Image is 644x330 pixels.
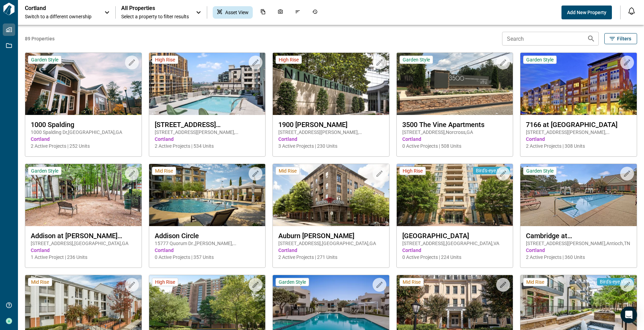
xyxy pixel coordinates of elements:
[278,120,384,129] span: 1900 [PERSON_NAME]
[31,254,136,261] span: 1 Active Project | 236 Units
[600,279,631,285] span: Bird's-eye View
[278,232,384,240] span: Auburn [PERSON_NAME]
[121,13,189,20] span: Select a property to filter results
[155,240,260,247] span: 15777 Quorum Dr. , [PERSON_NAME] , [GEOGRAPHIC_DATA]
[526,129,631,136] span: [STREET_ADDRESS][PERSON_NAME] , [GEOGRAPHIC_DATA] , CO
[25,35,499,42] span: 89 Properties
[402,120,508,129] span: 3500 The Vine Apartments
[291,6,305,19] div: Issues & Info
[225,9,249,16] span: Asset View
[402,232,508,240] span: [GEOGRAPHIC_DATA]
[155,143,260,149] span: 2 Active Projects | 534 Units
[25,53,142,115] img: property-asset
[278,129,384,136] span: [STREET_ADDRESS][PERSON_NAME] , [GEOGRAPHIC_DATA] , [GEOGRAPHIC_DATA]
[476,167,507,174] span: Bird's-eye View
[25,13,97,20] span: Switch to a different ownership
[273,164,389,226] img: property-asset
[155,279,175,285] span: High Rise
[402,247,508,254] span: Cortland
[526,168,554,174] span: Garden Style
[403,57,430,63] span: Garden Style
[526,240,631,247] span: [STREET_ADDRESS][PERSON_NAME] , Antioch , TN
[403,168,423,174] span: High Rise
[278,254,384,261] span: 2 Active Projects | 271 Units
[308,6,322,19] div: Job History
[526,232,631,240] span: Cambridge at [GEOGRAPHIC_DATA]
[149,164,266,226] img: property-asset
[31,136,136,143] span: Cortland
[213,6,253,19] div: Asset View
[31,168,58,174] span: Garden Style
[25,164,142,226] img: property-asset
[584,32,598,46] button: Search properties
[278,247,384,254] span: Cortland
[279,57,299,63] span: High Rise
[31,120,136,129] span: 1000 Spalding
[31,279,49,285] span: Mid Rise
[121,5,189,12] span: All Properties
[31,240,136,247] span: [STREET_ADDRESS] , [GEOGRAPHIC_DATA] , GA
[155,168,173,174] span: Mid Rise
[526,143,631,149] span: 2 Active Projects | 308 Units
[621,307,637,323] div: Open Intercom Messenger
[155,254,260,261] span: 0 Active Projects | 357 Units
[25,5,87,12] p: Cortland
[397,164,513,226] img: property-asset
[31,143,136,149] span: 2 Active Projects | 252 Units
[604,33,637,44] button: Filters
[526,247,631,254] span: Cortland
[279,279,306,285] span: Garden Style
[155,57,175,63] span: High Rise
[155,247,260,254] span: Cortland
[567,9,606,16] span: Add New Property
[31,57,58,63] span: Garden Style
[402,240,508,247] span: [STREET_ADDRESS] , [GEOGRAPHIC_DATA] , VA
[278,136,384,143] span: Cortland
[403,279,421,285] span: Mid Rise
[617,35,631,42] span: Filters
[31,232,136,240] span: Addison at [PERSON_NAME][GEOGRAPHIC_DATA]
[520,164,637,226] img: property-asset
[526,120,631,129] span: 7166 at [GEOGRAPHIC_DATA]
[402,254,508,261] span: 0 Active Projects | 224 Units
[526,57,554,63] span: Garden Style
[626,6,637,17] button: Open notification feed
[278,143,384,149] span: 3 Active Projects | 230 Units
[155,120,260,129] span: [STREET_ADDRESS][PERSON_NAME]
[279,168,297,174] span: Mid Rise
[155,232,260,240] span: Addison Circle
[31,129,136,136] span: 1000 Spalding Dr , [GEOGRAPHIC_DATA] , GA
[155,129,260,136] span: [STREET_ADDRESS][PERSON_NAME] , [GEOGRAPHIC_DATA] , VA
[149,53,266,115] img: property-asset
[526,279,544,285] span: Mid Rise
[526,254,631,261] span: 2 Active Projects | 360 Units
[402,136,508,143] span: Cortland
[402,143,508,149] span: 0 Active Projects | 508 Units
[31,247,136,254] span: Cortland
[561,6,612,19] button: Add New Property
[273,53,389,115] img: property-asset
[526,136,631,143] span: Cortland
[397,53,513,115] img: property-asset
[155,136,260,143] span: Cortland
[273,6,287,19] div: Photos
[402,129,508,136] span: [STREET_ADDRESS] , Norcross , GA
[520,53,637,115] img: property-asset
[256,6,270,19] div: Documents
[278,240,384,247] span: [STREET_ADDRESS] , [GEOGRAPHIC_DATA] , GA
